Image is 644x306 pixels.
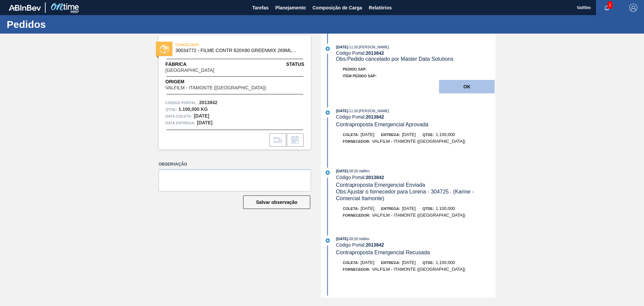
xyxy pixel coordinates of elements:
[358,109,389,113] span: : [PERSON_NAME]
[336,56,453,62] span: Obs: Pedido cancelado por Master Data Solutions
[629,4,637,12] img: Logout
[361,206,374,211] span: [DATE]
[252,4,269,12] span: Tarefas
[269,133,286,147] div: Ir para Composição de Carga
[165,106,177,113] span: Qtde :
[358,237,369,241] span: : Valfilm
[436,132,455,137] span: 1.100,000
[343,67,367,71] span: Pedido SAP:
[422,207,434,211] span: Qtde:
[165,85,266,90] span: VALFILM - ITAMONTE ([GEOGRAPHIC_DATA])
[199,100,218,105] strong: 2013842
[287,133,304,147] div: Informar alteração no pedido
[439,80,495,93] button: OK
[160,45,169,53] img: status
[372,213,466,218] span: VALFILM - ITAMONTE ([GEOGRAPHIC_DATA])
[369,4,392,12] span: Relatórios
[343,213,370,217] span: Fornecedor:
[358,45,389,49] span: : [PERSON_NAME]
[348,169,358,173] span: - 08:28
[165,78,285,85] span: Origem
[596,3,618,12] button: Notificações
[343,139,370,143] span: Fornecedor:
[336,109,348,113] span: [DATE]
[197,120,212,125] strong: [DATE]
[348,45,358,49] span: - 11:26
[422,261,434,265] span: Qtde:
[366,114,384,120] strong: 2013842
[336,175,495,180] div: Código Portal:
[381,207,400,211] span: Entrega:
[165,120,195,126] span: Data entrega:
[159,160,311,169] label: Observação
[326,47,330,51] img: atual
[194,113,209,119] strong: [DATE]
[336,242,495,248] div: Código Portal:
[286,61,304,68] span: Status
[381,261,400,265] span: Entrega:
[366,175,384,180] strong: 2013842
[366,50,384,56] strong: 2013842
[366,242,384,248] strong: 2013842
[402,132,416,137] span: [DATE]
[165,68,214,73] span: [GEOGRAPHIC_DATA]
[326,111,330,115] img: atual
[343,261,359,265] span: Coleta:
[336,250,430,255] span: Contraproposta Emergencial Recusada
[436,260,455,265] span: 1.100,000
[175,48,297,53] span: 30034772 - FILME CONTR 620X80 GREENMIX 269ML HO
[243,195,310,209] button: Salvar observação
[165,99,198,106] span: Código Portal:
[336,237,348,241] span: [DATE]
[358,169,369,173] span: : Valfilm
[343,207,359,211] span: Coleta:
[402,260,416,265] span: [DATE]
[336,114,495,120] div: Código Portal:
[165,61,235,68] span: Fábrica
[9,5,41,11] img: TNhmsLtSVTkK8tSr43FrP2fwEKptu5GPRR3wAAAABJRU5ErkJggg==
[336,189,475,201] span: Obs: Ajustar o fornecedor para Lorena - 304725 . (Karine - Comercial Itamonte)
[358,297,389,301] span: : [PERSON_NAME]
[361,260,374,265] span: [DATE]
[175,41,269,48] span: CANCELADO
[326,238,330,243] img: atual
[178,106,208,112] strong: 1.100,000 KG
[348,297,358,301] span: - 19:16
[348,237,358,241] span: - 08:28
[336,122,429,127] span: Contraproposta Emergencial Aprovada
[313,4,362,12] span: Composição de Carga
[381,133,400,137] span: Entrega:
[402,206,416,211] span: [DATE]
[326,171,330,175] img: atual
[7,20,126,28] h1: Pedidos
[607,1,612,9] span: 1
[343,267,370,271] span: Fornecedor:
[422,133,434,137] span: Qtde:
[275,4,306,12] span: Planejamento
[336,45,348,49] span: [DATE]
[343,74,377,78] span: Item pedido SAP:
[436,206,455,211] span: 1.100,000
[361,132,374,137] span: [DATE]
[336,169,348,173] span: [DATE]
[372,267,466,272] span: VALFILM - ITAMONTE ([GEOGRAPHIC_DATA])
[343,133,359,137] span: Coleta:
[336,297,348,301] span: [DATE]
[336,182,425,188] span: Contraproposta Emergencial Enviada
[165,113,192,120] span: Data coleta:
[372,139,466,144] span: VALFILM - ITAMONTE ([GEOGRAPHIC_DATA])
[348,109,358,113] span: - 11:26
[336,50,495,56] div: Código Portal:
